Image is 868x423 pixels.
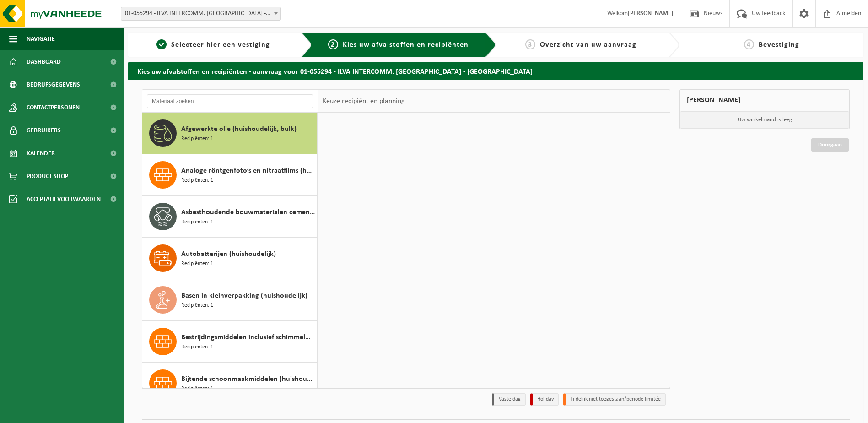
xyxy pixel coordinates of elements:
[147,94,313,108] input: Materiaal zoeken
[27,96,80,119] span: Contactpersonen
[530,393,559,406] li: Holiday
[744,39,754,49] span: 4
[181,301,213,310] span: Recipiënten: 1
[181,165,315,176] span: Analoge röntgenfoto’s en nitraatfilms (huishoudelijk)
[181,374,315,385] span: Bijtende schoonmaakmiddelen (huishoudelijk)
[27,142,55,165] span: Kalender
[27,50,61,73] span: Dashboard
[121,7,281,21] span: 01-055294 - ILVA INTERCOMM. EREMBODEGEM - EREMBODEGEM
[181,290,307,301] span: Basen in kleinverpakking (huishoudelijk)
[563,393,666,406] li: Tijdelijk niet toegestaan/période limitée
[680,111,849,129] p: Uw winkelmand is leeg
[171,41,270,49] span: Selecteer hier een vestiging
[142,238,318,279] button: Autobatterijen (huishoudelijk) Recipiënten: 1
[628,10,674,17] strong: [PERSON_NAME]
[27,119,61,142] span: Gebruikers
[525,39,535,49] span: 3
[27,27,55,50] span: Navigatie
[142,279,318,321] button: Basen in kleinverpakking (huishoudelijk) Recipiënten: 1
[142,154,318,196] button: Analoge röntgenfoto’s en nitraatfilms (huishoudelijk) Recipiënten: 1
[328,39,338,49] span: 2
[181,260,213,268] span: Recipiënten: 1
[142,196,318,238] button: Asbesthoudende bouwmaterialen cementgebonden (hechtgebonden) Recipiënten: 1
[27,165,68,188] span: Product Shop
[27,73,80,96] span: Bedrijfsgegevens
[318,90,410,113] div: Keuze recipiënt en planning
[181,343,213,352] span: Recipiënten: 1
[181,207,315,218] span: Asbesthoudende bouwmaterialen cementgebonden (hechtgebonden)
[27,188,101,211] span: Acceptatievoorwaarden
[181,176,213,185] span: Recipiënten: 1
[759,41,799,49] span: Bevestiging
[492,393,526,406] li: Vaste dag
[142,113,318,154] button: Afgewerkte olie (huishoudelijk, bulk) Recipiënten: 1
[181,385,213,393] span: Recipiënten: 1
[133,39,294,50] a: 1Selecteer hier een vestiging
[142,321,318,363] button: Bestrijdingsmiddelen inclusief schimmelwerende beschermingsmiddelen (huishoudelijk) Recipiënten: 1
[181,218,213,227] span: Recipiënten: 1
[121,7,280,20] span: 01-055294 - ILVA INTERCOMM. EREMBODEGEM - EREMBODEGEM
[679,89,850,111] div: [PERSON_NAME]
[343,41,469,49] span: Kies uw afvalstoffen en recipiënten
[142,363,318,404] button: Bijtende schoonmaakmiddelen (huishoudelijk) Recipiënten: 1
[181,124,297,135] span: Afgewerkte olie (huishoudelijk, bulk)
[811,138,849,152] a: Doorgaan
[540,41,636,49] span: Overzicht van uw aanvraag
[181,135,213,143] span: Recipiënten: 1
[128,62,863,80] h2: Kies uw afvalstoffen en recipiënten - aanvraag voor 01-055294 - ILVA INTERCOMM. [GEOGRAPHIC_DATA]...
[181,249,276,260] span: Autobatterijen (huishoudelijk)
[156,39,167,49] span: 1
[181,332,315,343] span: Bestrijdingsmiddelen inclusief schimmelwerende beschermingsmiddelen (huishoudelijk)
